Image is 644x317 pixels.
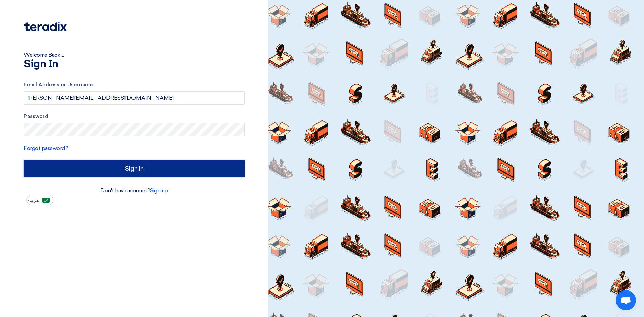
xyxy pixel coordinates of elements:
[24,59,245,70] h1: Sign In
[28,198,40,203] span: العربية
[24,91,245,105] input: Enter your business email or username
[616,290,636,310] div: Open chat
[150,187,168,194] a: Sign up
[42,198,50,203] img: ar-AR.png
[24,187,245,195] div: Don't have account?
[24,160,245,177] input: Sign in
[26,195,53,205] button: العربية
[24,81,245,89] label: Email Address or Username
[24,145,68,151] a: Forgot password?
[24,51,245,59] div: Welcome Back ...
[24,22,67,31] img: Teradix logo
[24,113,245,120] label: Password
